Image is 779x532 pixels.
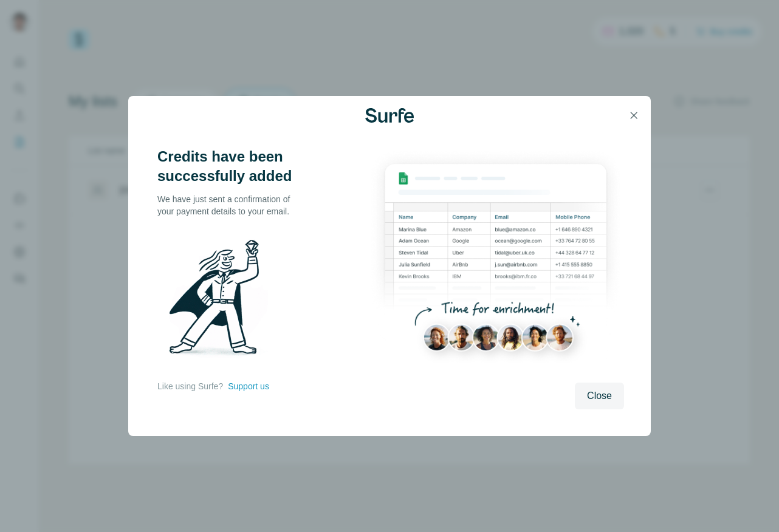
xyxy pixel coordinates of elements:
[157,380,223,392] p: Like using Surfe?
[157,147,303,186] h3: Credits have been successfully added
[368,147,624,375] img: Enrichment Hub - Sheet Preview
[575,383,624,409] button: Close
[365,108,414,123] img: Surfe Logo
[587,389,612,403] span: Close
[157,193,303,217] p: We have just sent a confirmation of your payment details to your email.
[228,380,269,392] button: Support us
[157,232,284,368] img: Surfe Illustration - Man holding diamond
